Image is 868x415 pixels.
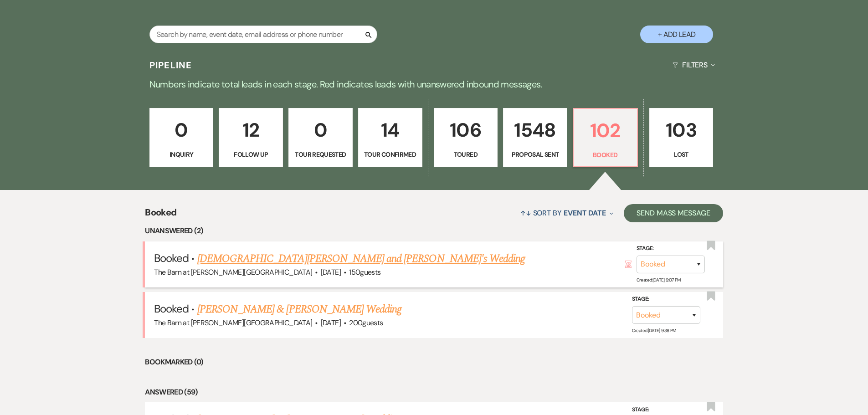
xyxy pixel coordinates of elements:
h3: Pipeline [149,59,192,72]
label: Stage: [632,405,700,415]
span: The Barn at [PERSON_NAME][GEOGRAPHIC_DATA] [154,267,312,277]
span: [DATE] [321,318,341,328]
span: 200 guests [349,318,383,328]
p: Lost [655,149,708,159]
a: 0Inquiry [149,108,214,167]
p: 14 [364,115,416,145]
p: Booked [579,150,632,160]
a: 102Booked [573,108,638,167]
p: 106 [440,115,492,145]
button: + Add Lead [640,26,713,43]
p: Proposal Sent [509,149,561,159]
span: [DATE] [321,267,341,277]
span: Created: [DATE] 9:07 PM [637,277,681,283]
p: 103 [655,115,708,145]
input: Search by name, event date, email address or phone number [149,26,377,43]
a: 103Lost [649,108,714,167]
button: Sort By Event Date [517,201,617,225]
li: Bookmarked (0) [145,356,723,368]
span: Created: [DATE] 9:38 PM [632,328,676,333]
p: 0 [155,115,208,145]
span: 150 guests [349,267,380,277]
a: 1548Proposal Sent [503,108,567,167]
label: Stage: [637,244,705,254]
a: 12Follow Up [219,108,283,167]
p: Inquiry [155,149,208,159]
a: 14Tour Confirmed [358,108,422,167]
p: 102 [579,115,632,146]
p: Tour Confirmed [364,149,416,159]
a: 106Toured [434,108,498,167]
p: 12 [225,115,277,145]
span: Booked [154,251,189,265]
p: 1548 [509,115,561,145]
span: The Barn at [PERSON_NAME][GEOGRAPHIC_DATA] [154,318,312,328]
span: Booked [145,205,176,225]
li: Answered (59) [145,386,723,398]
label: Stage: [632,294,700,304]
p: Numbers indicate total leads in each stage. Red indicates leads with unanswered inbound messages. [106,77,762,92]
a: 0Tour Requested [288,108,353,167]
a: [DEMOGRAPHIC_DATA][PERSON_NAME] and [PERSON_NAME]'s Wedding [197,251,525,267]
span: Booked [154,302,189,316]
p: Follow Up [225,149,277,159]
span: Event Date [564,208,606,218]
button: Filters [669,53,719,77]
p: Toured [440,149,492,159]
p: 0 [294,115,347,145]
span: ↑↓ [520,208,531,218]
a: [PERSON_NAME] & [PERSON_NAME] Wedding [197,301,401,318]
button: Send Mass Message [624,204,723,222]
li: Unanswered (2) [145,225,723,237]
p: Tour Requested [294,149,347,159]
